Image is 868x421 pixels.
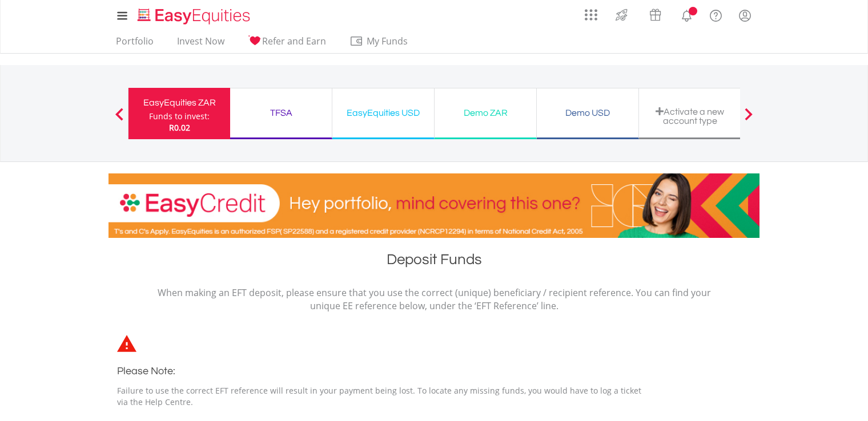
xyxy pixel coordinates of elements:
a: Home page [133,3,255,26]
div: Demo USD [544,105,632,121]
img: vouchers-v2.svg [646,6,665,24]
img: statements-icon-error-satrix.svg [117,335,136,352]
a: Refer and Earn [243,35,331,53]
a: FAQ's and Support [701,3,730,26]
p: When making an EFT deposit, please ensure that you use the correct (unique) beneficiary / recipie... [157,286,711,313]
a: AppsGrid [577,3,605,21]
div: Demo ZAR [441,105,529,121]
div: Activate a new account type [646,107,734,126]
a: Notifications [672,3,701,26]
div: EasyEquities USD [339,105,427,121]
img: thrive-v2.svg [612,6,631,24]
img: EasyEquities_Logo.png [135,7,255,26]
h3: Please Note: [117,363,654,379]
div: Funds to invest: [149,111,210,122]
span: Refer and Earn [262,35,326,47]
span: My Funds [349,34,424,48]
span: R0.02 [169,122,190,133]
a: Portfolio [111,35,158,53]
a: My Profile [730,3,759,28]
p: Failure to use the correct EFT reference will result in your payment being lost. To locate any mi... [117,385,654,408]
img: EasyCredit Promotion Banner [108,173,759,238]
a: Vouchers [638,3,672,24]
a: Invest Now [172,35,229,53]
div: EasyEquities ZAR [135,95,223,111]
h1: Deposit Funds [108,249,759,275]
div: TFSA [237,105,325,121]
img: grid-menu-icon.svg [585,9,597,21]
